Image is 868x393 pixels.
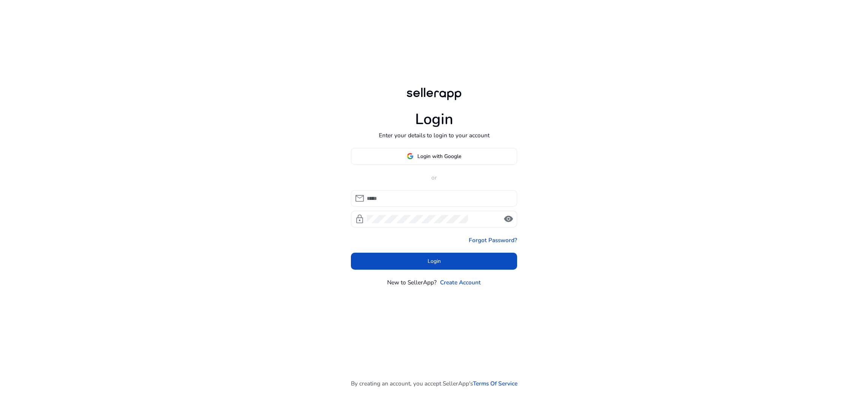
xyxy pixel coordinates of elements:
[504,214,513,224] span: visibility
[407,153,414,160] img: google-logo.svg
[355,214,364,224] span: lock
[351,173,517,182] p: or
[428,257,441,265] span: Login
[417,152,461,160] span: Login with Google
[415,111,453,129] h1: Login
[351,148,517,165] button: Login with Google
[355,193,364,203] span: mail
[351,253,517,270] button: Login
[387,278,437,287] p: New to SellerApp?
[440,278,481,287] a: Create Account
[469,236,517,244] a: Forgot Password?
[379,131,490,140] p: Enter your details to login to your account
[473,379,517,388] a: Terms Of Service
